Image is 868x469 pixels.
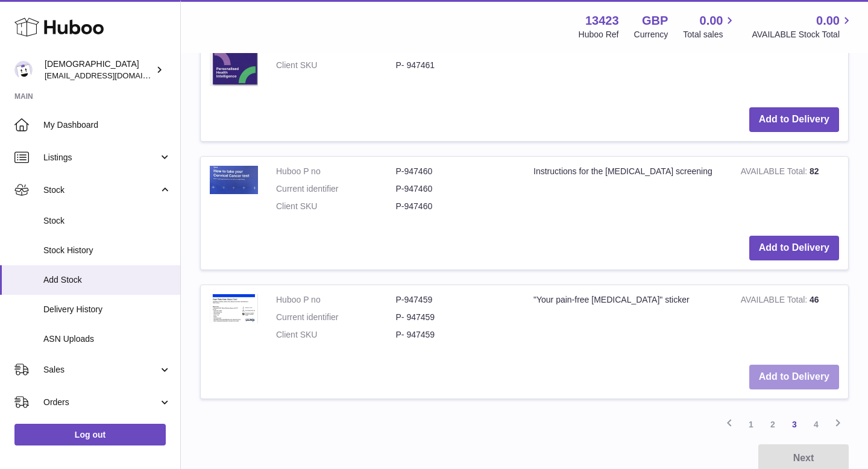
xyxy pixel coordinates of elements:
[43,152,159,163] span: Listings
[741,295,810,307] strong: AVAILABLE Total
[816,13,840,29] span: 0.00
[683,13,737,40] a: 0.00 Total sales
[396,183,516,195] dd: P-947460
[741,166,810,179] strong: AVAILABLE Total
[276,329,396,341] dt: Client SKU
[43,304,171,315] span: Delivery History
[749,236,839,260] button: Add to Delivery
[43,184,159,196] span: Stock
[749,107,839,132] button: Add to Delivery
[276,183,396,195] dt: Current identifier
[762,414,784,435] a: 2
[396,312,516,323] dd: P- 947459
[43,274,171,286] span: Add Stock
[585,13,619,29] strong: 13423
[43,215,171,227] span: Stock
[14,424,166,445] a: Log out
[43,245,171,256] span: Stock History
[524,157,732,227] td: Instructions for the [MEDICAL_DATA] screening
[276,166,396,177] dt: Huboo P no
[43,119,171,131] span: My Dashboard
[43,333,171,345] span: ASN Uploads
[683,29,737,40] span: Total sales
[784,414,805,435] a: 3
[732,157,848,227] td: 82
[740,414,762,435] a: 1
[524,16,732,98] td: Outbound mailer for non-blood packages
[642,13,668,29] strong: GBP
[732,285,848,356] td: 46
[45,58,153,81] div: [DEMOGRAPHIC_DATA]
[749,365,839,389] button: Add to Delivery
[276,60,396,71] dt: Client SKU
[752,29,854,40] span: AVAILABLE Stock Total
[14,61,33,79] img: olgazyuz@outlook.com
[524,285,732,356] td: "Your pain-free [MEDICAL_DATA]" sticker
[579,29,619,40] div: Huboo Ref
[45,71,177,80] span: [EMAIL_ADDRESS][DOMAIN_NAME]
[700,13,723,29] span: 0.00
[396,329,516,341] dd: P- 947459
[276,312,396,323] dt: Current identifier
[43,397,159,408] span: Orders
[396,201,516,212] dd: P-947460
[210,25,258,86] img: Outbound mailer for non-blood packages
[805,414,827,435] a: 4
[396,166,516,177] dd: P-947460
[752,13,854,40] a: 0.00 AVAILABLE Stock Total
[276,294,396,306] dt: Huboo P no
[210,294,258,323] img: "Your pain-free blood test" sticker
[732,16,848,98] td: 521
[396,60,516,71] dd: P- 947461
[43,364,159,376] span: Sales
[634,29,668,40] div: Currency
[210,166,258,194] img: Instructions for the cervical cancer screening
[396,294,516,306] dd: P-947459
[276,201,396,212] dt: Client SKU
